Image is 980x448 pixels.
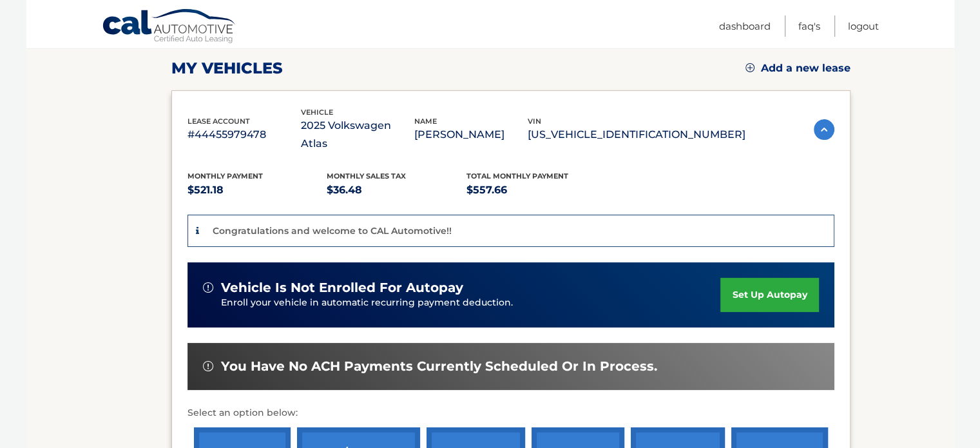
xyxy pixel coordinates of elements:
a: Logout [848,15,879,37]
span: name [414,117,437,126]
a: set up autopay [720,278,818,312]
span: Total Monthly Payment [466,171,568,180]
h2: my vehicles [171,59,283,78]
p: $36.48 [327,181,466,199]
a: Cal Automotive [102,8,237,46]
p: [PERSON_NAME] [414,126,528,144]
p: $557.66 [466,181,606,199]
span: vehicle [301,108,333,117]
span: vin [528,117,541,126]
p: #44455979478 [187,126,301,144]
img: alert-white.svg [203,361,213,371]
img: accordion-active.svg [814,119,834,140]
img: add.svg [745,63,754,72]
a: FAQ's [798,15,820,37]
p: Congratulations and welcome to CAL Automotive!! [213,225,452,237]
span: Monthly Payment [187,171,263,180]
span: You have no ACH payments currently scheduled or in process. [221,358,657,375]
span: lease account [187,117,250,126]
span: vehicle is not enrolled for autopay [221,280,463,296]
img: alert-white.svg [203,282,213,293]
p: $521.18 [187,181,327,199]
p: [US_VEHICLE_IDENTIFICATION_NUMBER] [528,126,745,144]
a: Dashboard [719,15,771,37]
p: Enroll your vehicle in automatic recurring payment deduction. [221,296,721,310]
p: 2025 Volkswagen Atlas [301,117,414,153]
p: Select an option below: [187,405,834,421]
a: Add a new lease [745,62,850,75]
span: Monthly sales Tax [327,171,406,180]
